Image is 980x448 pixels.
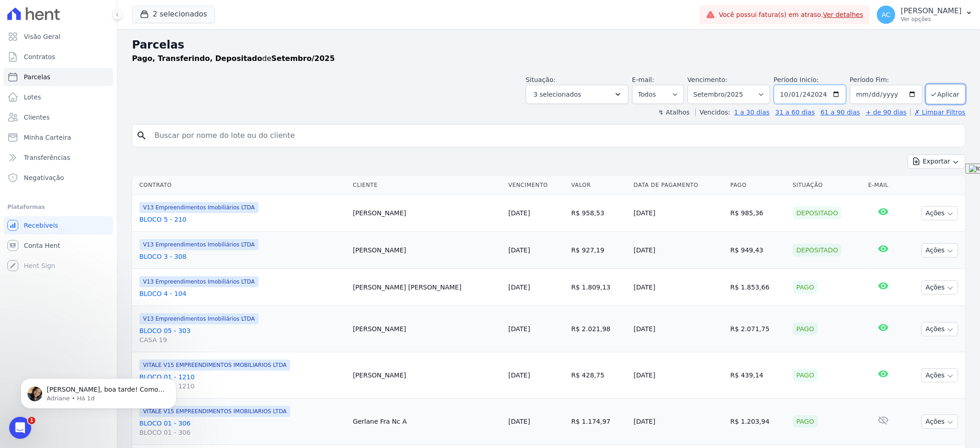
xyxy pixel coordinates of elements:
[793,207,842,219] div: Depositado
[24,52,55,61] span: Contratos
[850,75,922,85] label: Período Fim:
[921,322,958,336] button: Ações
[139,360,290,371] span: VITALE V15 EMPREENDIMENTOS IMOBILIARIOS LTDA
[132,54,262,63] strong: Pago, Transferindo, Depositado
[774,76,819,83] label: Período Inicío:
[630,232,727,269] td: [DATE]
[4,236,113,255] a: Conta Hent
[139,335,346,344] span: CASA 19
[870,2,980,27] button: AC [PERSON_NAME] Ver opções
[719,10,863,20] span: Você possui fatura(s) em atraso.
[508,372,530,379] a: [DATE]
[4,68,113,86] a: Parcelas
[508,418,530,425] a: [DATE]
[908,154,965,169] button: Exportar
[139,313,259,324] span: V13 Empreendimentos Imobiliários LTDA
[4,148,113,167] a: Transferências
[630,195,727,232] td: [DATE]
[4,48,113,66] a: Contratos
[349,269,505,306] td: [PERSON_NAME] [PERSON_NAME]
[921,243,958,257] button: Ações
[139,372,346,391] a: BLOCO 01 - 1210BLOCO 01 - 1210
[139,215,346,224] a: BLOCO 5 - 210
[727,232,789,269] td: R$ 949,43
[24,221,58,230] span: Recebíveis
[567,232,630,269] td: R$ 927,19
[136,130,147,141] i: search
[349,399,505,445] td: Gerlane Fra Nc A
[139,276,259,287] span: V13 Empreendimentos Imobiliários LTDA
[349,306,505,352] td: [PERSON_NAME]
[630,176,727,195] th: Data de Pagamento
[567,195,630,232] td: R$ 958,53
[567,352,630,399] td: R$ 428,75
[688,76,727,83] label: Vencimento:
[567,399,630,445] td: R$ 1.174,97
[695,109,730,116] label: Vencidos:
[139,326,346,344] a: BLOCO 05 - 303CASA 19
[4,128,113,147] a: Minha Carteira
[24,72,50,82] span: Parcelas
[7,359,190,423] iframe: Intercom notifications mensagem
[24,241,60,250] span: Conta Hent
[24,93,41,102] span: Lotes
[727,195,789,232] td: R$ 985,36
[630,306,727,352] td: [DATE]
[789,176,864,195] th: Situação
[793,322,818,335] div: Pago
[864,176,902,195] th: E-mail
[534,89,581,100] span: 3 selecionados
[630,399,727,445] td: [DATE]
[630,269,727,306] td: [DATE]
[526,85,628,104] button: 3 selecionados
[775,109,815,116] a: 31 a 60 dias
[7,202,110,213] div: Plataformas
[793,281,818,294] div: Pago
[24,173,64,182] span: Negativação
[349,352,505,399] td: [PERSON_NAME]
[24,153,70,162] span: Transferências
[910,109,965,116] a: ✗ Limpar Filtros
[4,88,113,106] a: Lotes
[271,54,335,63] strong: Setembro/2025
[24,32,61,41] span: Visão Geral
[349,232,505,269] td: [PERSON_NAME]
[349,195,505,232] td: [PERSON_NAME]
[4,108,113,126] a: Clientes
[632,76,655,83] label: E-mail:
[727,269,789,306] td: R$ 1.853,66
[349,176,505,195] th: Cliente
[526,76,556,83] label: Situação:
[132,53,335,64] p: de
[4,169,113,187] a: Negativação
[132,176,349,195] th: Contrato
[727,352,789,399] td: R$ 439,14
[866,109,907,116] a: + de 90 dias
[921,280,958,295] button: Ações
[630,352,727,399] td: [DATE]
[139,239,259,250] span: V13 Empreendimentos Imobiliários LTDA
[139,289,346,298] a: BLOCO 4 - 104
[4,27,113,46] a: Visão Geral
[567,269,630,306] td: R$ 1.809,13
[727,399,789,445] td: R$ 1.203,94
[882,11,891,18] span: AC
[658,109,689,116] label: ↯ Atalhos
[793,244,842,257] div: Depositado
[139,382,346,391] span: BLOCO 01 - 1210
[727,306,789,352] td: R$ 2.071,75
[28,417,35,424] span: 1
[508,209,530,217] a: [DATE]
[9,417,31,439] iframe: Intercom live chat
[823,11,864,18] a: Ver detalhes
[901,16,962,23] p: Ver opções
[921,368,958,382] button: Ações
[139,252,346,261] a: BLOCO 3 - 308
[508,284,530,291] a: [DATE]
[4,216,113,235] a: Recebíveis
[820,109,860,116] a: 61 a 90 dias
